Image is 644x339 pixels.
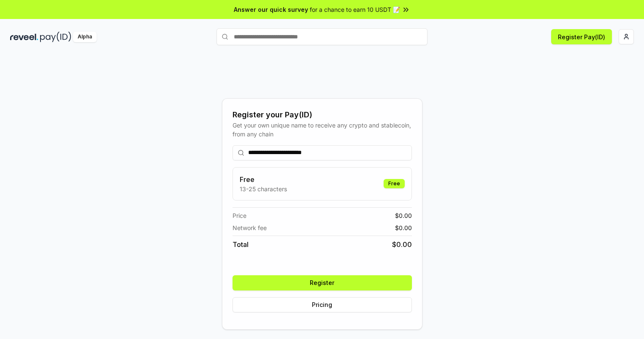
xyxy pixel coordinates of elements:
[240,174,287,184] h3: Free
[233,223,267,232] span: Network fee
[395,223,412,232] span: $ 0.00
[233,211,246,220] span: Price
[233,275,412,290] button: Register
[233,121,412,138] div: Get your own unique name to receive any crypto and stablecoin, from any chain
[233,239,249,250] span: Total
[73,32,97,42] div: Alpha
[233,297,412,312] button: Pricing
[40,32,71,42] img: pay_id
[392,239,412,250] span: $ 0.00
[384,179,405,188] div: Free
[233,109,412,121] div: Register your Pay(ID)
[234,5,308,14] span: Answer our quick survey
[310,5,400,14] span: for a chance to earn 10 USDT 📝
[551,29,612,44] button: Register Pay(ID)
[10,32,38,42] img: reveel_dark
[395,211,412,220] span: $ 0.00
[240,184,287,193] p: 13-25 characters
